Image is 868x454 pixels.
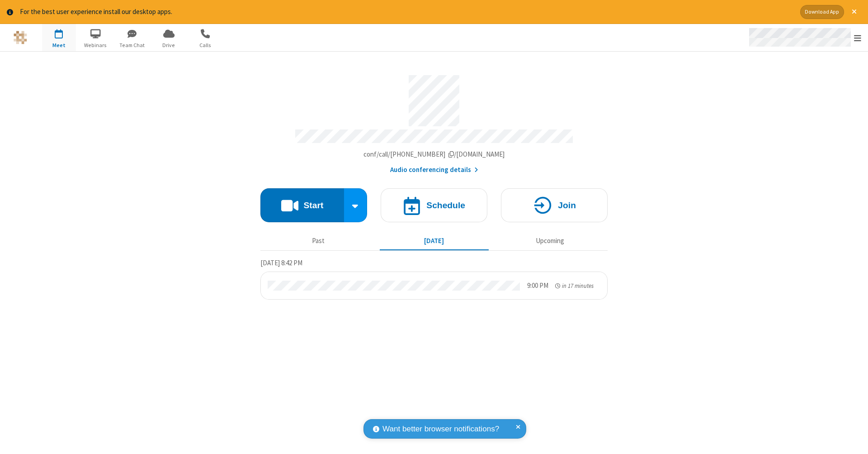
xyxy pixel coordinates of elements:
span: Webinars [79,41,113,49]
button: Schedule [381,188,487,222]
button: Logo [3,24,37,51]
span: in 17 minutes [562,282,594,290]
span: Team Chat [115,41,149,49]
h4: Join [558,201,576,210]
h4: Schedule [426,201,465,210]
h4: Start [303,201,323,210]
button: [DATE] [380,233,489,250]
button: Start [260,188,344,222]
span: [DATE] 8:42 PM [260,258,302,267]
button: Audio conferencing details [390,165,478,175]
section: Today's Meetings [260,258,608,300]
button: Copy my meeting room linkCopy my meeting room link [363,149,505,160]
div: Open menu [741,24,868,51]
div: 9:00 PM [527,281,548,291]
button: Download App [800,5,844,19]
span: Meet [42,41,76,49]
button: Close alert [847,5,861,19]
button: Past [264,233,373,250]
img: QA Selenium DO NOT DELETE OR CHANGE [14,31,27,44]
span: Calls [189,41,222,49]
div: Start conference options [344,188,368,222]
button: Join [501,188,608,222]
div: For the best user experience install our desktop apps. [20,7,793,17]
span: Copy my meeting room link [363,150,505,158]
button: Upcoming [495,233,604,250]
span: Drive [152,41,186,49]
span: Want better browser notifications? [382,423,499,435]
section: Account details [260,68,608,175]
